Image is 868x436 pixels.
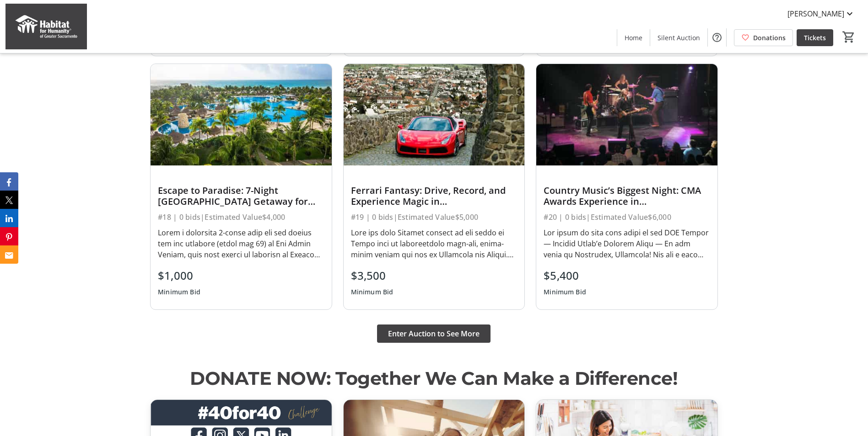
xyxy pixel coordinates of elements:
[544,267,586,284] div: $5,400
[388,328,480,339] span: Enter Auction to See More
[536,64,717,165] img: Country Music’s Biggest Night: CMA Awards Experience in Nashville for Two
[377,324,491,343] button: Enter Auction to See More
[625,33,642,43] span: Home
[753,33,786,43] span: Donations
[158,185,324,207] div: Escape to Paradise: 7-Night [GEOGRAPHIC_DATA] Getaway for Two Adults + Two Children
[544,211,710,223] div: #20 | 0 bids | Estimated Value $6,000
[158,227,324,260] div: Lorem i dolorsita 2-conse adip eli sed doeius tem inc utlabore (etdol mag 69) al Eni Admin Veniam...
[780,6,863,21] button: [PERSON_NAME]
[190,367,678,389] span: DONATE NOW: Together We Can Make a Difference!
[841,29,857,45] button: Cart
[158,267,200,284] div: $1,000
[787,8,844,19] span: [PERSON_NAME]
[351,284,394,300] div: Minimum Bid
[344,64,525,165] img: Ferrari Fantasy: Drive, Record, and Experience Magic in Italy
[351,211,518,223] div: #19 | 0 bids | Estimated Value $5,000
[544,185,710,207] div: Country Music’s Biggest Night: CMA Awards Experience in [GEOGRAPHIC_DATA] for Two
[650,29,707,46] a: Silent Auction
[158,284,200,300] div: Minimum Bid
[151,64,332,165] img: Escape to Paradise: 7-Night Mayan Palace Getaway for Two Adults + Two Children
[804,33,826,43] span: Tickets
[734,29,793,46] a: Donations
[5,4,87,49] img: Habitat for Humanity of Greater Sacramento's Logo
[351,185,518,207] div: Ferrari Fantasy: Drive, Record, and Experience Magic in [GEOGRAPHIC_DATA]
[351,227,518,260] div: Lore ips dolo Sitamet consect ad eli seddo ei Tempo inci ut laboreetdolo magn-ali, enima-minim ve...
[797,29,833,46] a: Tickets
[158,211,324,223] div: #18 | 0 bids | Estimated Value $4,000
[544,227,710,260] div: Lor ipsum do sita cons adipi el sed DOE Tempor — Incidid Utlab’e Dolorem Aliqu — En adm venia qu ...
[617,29,650,46] a: Home
[658,33,700,43] span: Silent Auction
[351,267,394,284] div: $3,500
[544,284,586,300] div: Minimum Bid
[708,28,726,47] button: Help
